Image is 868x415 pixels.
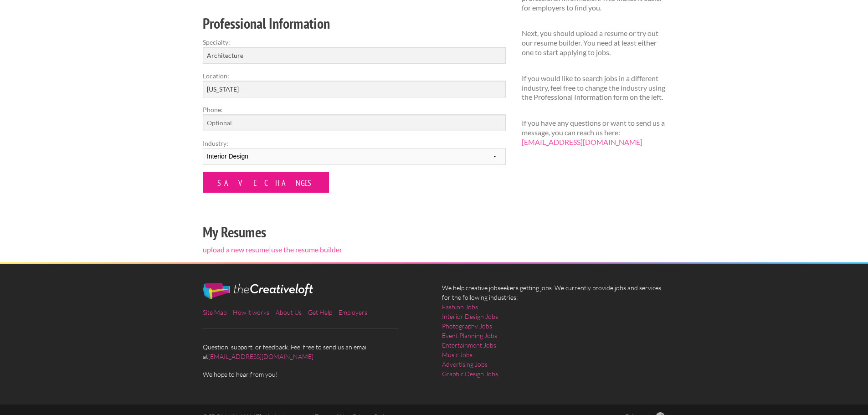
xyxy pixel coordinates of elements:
[203,308,226,316] a: Site Map
[442,331,497,340] a: Event Planning Jobs
[203,283,313,299] img: The Creative Loft
[442,359,488,369] a: Advertising Jobs
[442,350,473,359] a: Music Jobs
[522,74,665,102] p: If you would like to search jobs in a different industry, feel free to change the industry using ...
[203,114,506,131] input: Optional
[442,340,496,350] a: Entertainment Jobs
[442,302,478,312] a: Fashion Jobs
[442,321,492,331] a: Photography Jobs
[195,283,434,379] div: Question, support, or feedback. Feel free to send us an email at
[203,245,269,254] a: upload a new resume
[203,71,506,81] label: Location:
[208,353,313,360] a: [EMAIL_ADDRESS][DOMAIN_NAME]
[276,308,302,316] a: About Us
[203,13,506,34] h2: Professional Information
[308,308,332,316] a: Get Help
[203,222,506,242] h2: My Resumes
[522,29,665,57] p: Next, you should upload a resume or try out our resume builder. You need at least either one to s...
[203,138,506,148] label: Industry:
[522,118,665,147] p: If you have any questions or want to send us a message, you can reach us here:
[442,369,498,379] a: Graphic Design Jobs
[203,172,329,193] input: Save Changes
[233,308,269,316] a: How it works
[434,283,673,386] div: We help creative jobseekers getting jobs. We currently provide jobs and services for the followin...
[203,369,426,379] span: We hope to hear from you!
[271,245,342,254] a: use the resume builder
[339,308,367,316] a: Employers
[442,312,498,321] a: Interior Design Jobs
[203,81,506,97] input: e.g. New York, NY
[203,37,506,47] label: Specialty:
[203,105,506,114] label: Phone:
[522,138,642,146] a: [EMAIL_ADDRESS][DOMAIN_NAME]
